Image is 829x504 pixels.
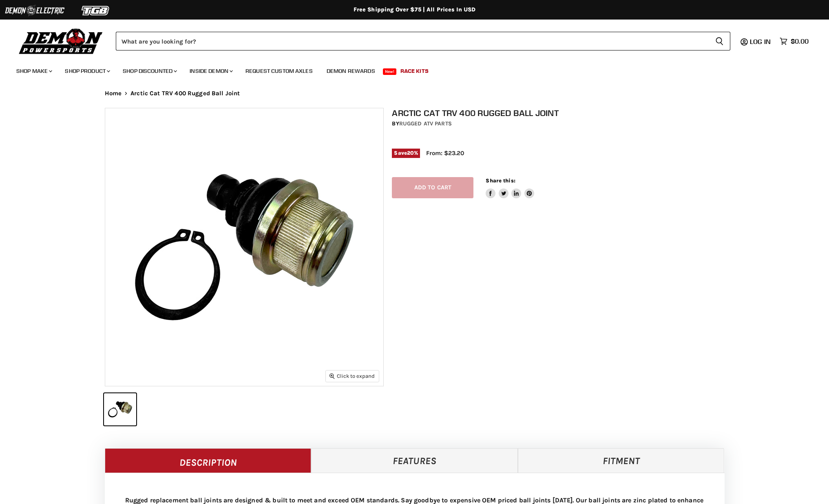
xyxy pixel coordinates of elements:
button: Search [709,32,730,50]
span: Share this: [486,177,515,184]
a: Shop Product [59,63,115,79]
form: Product [116,32,730,50]
img: Demon Powersports [16,26,106,55]
span: Click to expand [329,373,375,379]
img: Arctic Cat TRV 400 Rugged Ball Joint [105,108,383,386]
input: Search [116,32,709,50]
a: $0.00 [776,35,813,47]
a: Shop Make [10,63,57,79]
ul: Main menu [10,59,807,79]
div: Free Shipping Over $75 | All Prices In USD [88,6,741,13]
a: Shop Discounted [117,63,182,79]
span: Arctic Cat TRV 400 Rugged Ball Joint [130,90,240,97]
img: Demon Electric Logo 2 [4,3,65,18]
a: Race Kits [394,63,435,79]
span: From: $23.20 [426,149,464,157]
h1: Arctic Cat TRV 400 Rugged Ball Joint [392,108,733,118]
span: Save % [392,149,420,158]
span: Log in [750,37,771,46]
span: 20 [407,150,414,156]
a: Log in [746,38,776,45]
button: Arctic Cat TRV 400 Rugged Ball Joint thumbnail [104,393,136,425]
img: TGB Logo 2 [65,3,126,18]
a: Demon Rewards [321,63,381,79]
a: Description [105,448,312,473]
a: Request Custom Axles [239,63,319,79]
nav: Breadcrumbs [88,90,741,97]
a: Rugged ATV Parts [399,120,452,127]
span: New! [383,68,397,75]
aside: Share this: [486,177,534,199]
a: Features [311,448,518,473]
div: by [392,119,733,128]
a: Home [105,90,122,97]
button: Click to expand [326,370,379,381]
a: Inside Demon [183,63,238,79]
a: Fitment [518,448,725,473]
span: $0.00 [791,37,809,45]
